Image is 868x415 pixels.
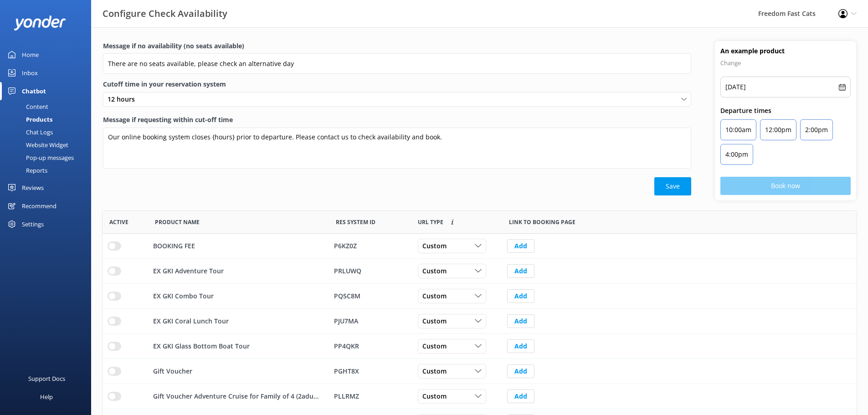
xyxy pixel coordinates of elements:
div: PJU7MA [334,316,406,326]
div: Chat Logs [5,126,53,138]
a: Content [5,100,91,113]
span: Link to booking page [509,218,575,226]
a: Website Widget [5,138,91,151]
img: yonder-white-logo.png [14,15,66,31]
button: Add [507,314,534,328]
h4: An example product [720,46,851,56]
span: Product Name [155,218,200,226]
p: BOOKING FEE [153,241,195,251]
a: Chat Logs [5,126,91,138]
div: Support Docs [28,369,65,388]
button: Add [507,264,534,278]
span: Res System ID [336,218,375,226]
p: EX GKI Combo Tour [153,291,214,301]
span: Custom [422,391,452,401]
div: Help [40,388,53,406]
span: Active [109,218,128,226]
p: 2:00pm [805,124,828,135]
div: PLLRMZ [334,391,406,401]
div: Home [22,46,39,64]
div: row [103,284,857,309]
p: Gift Voucher Adventure Cruise for Family of 4 (2adults & 2 children) [153,391,318,401]
span: Custom [422,341,452,351]
div: Website Widget [5,138,68,151]
p: EX GKI Coral Lunch Tour [153,316,229,326]
div: Pop-up messages [5,151,74,164]
div: Inbox [22,64,38,82]
div: PRLUWQ [334,266,406,276]
div: Content [5,100,48,113]
div: Products [5,113,52,126]
p: 4:00pm [725,149,748,160]
p: Gift Voucher [153,366,192,376]
p: EX GKI Glass Bottom Boat Tour [153,341,250,351]
textarea: Our online booking system closes {hours} prior to departure. Please contact us to check availabil... [103,128,691,169]
div: row [103,334,857,359]
span: Custom [422,241,452,251]
label: Message if no availability (no seats available) [103,41,691,51]
div: PGHT8X [334,366,406,376]
label: Cutoff time in your reservation system [103,79,691,89]
span: Custom [422,291,452,301]
span: Custom [422,366,452,376]
button: Add [507,364,534,378]
div: row [103,309,857,334]
button: Add [507,339,534,353]
h3: Configure Check Availability [103,6,227,21]
div: P6KZ0Z [334,241,406,251]
input: Enter a message [103,53,691,74]
div: Recommend [22,197,56,215]
div: PP4QKR [334,341,406,351]
button: Add [507,289,534,303]
div: Chatbot [22,82,46,100]
div: Settings [22,215,44,233]
span: 12 hours [108,94,140,104]
div: row [103,384,857,409]
label: Message if requesting within cut-off time [103,115,691,125]
a: Pop-up messages [5,151,91,164]
span: Custom [422,316,452,326]
div: PQ5C8M [334,291,406,301]
div: row [103,234,857,259]
p: [DATE] [725,82,746,92]
span: Custom [422,266,452,276]
button: Add [507,389,534,403]
a: Reports [5,164,91,177]
div: row [103,259,857,284]
p: 12:00pm [765,124,791,135]
div: Reviews [22,179,44,197]
div: row [103,359,857,384]
span: Link to booking page [418,218,443,226]
a: Products [5,113,91,126]
button: Add [507,239,534,253]
button: Save [654,177,691,195]
div: Reports [5,164,47,177]
p: Departure times [720,106,851,116]
p: Change [720,57,851,68]
p: EX GKI Adventure Tour [153,266,224,276]
p: 10:00am [725,124,751,135]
